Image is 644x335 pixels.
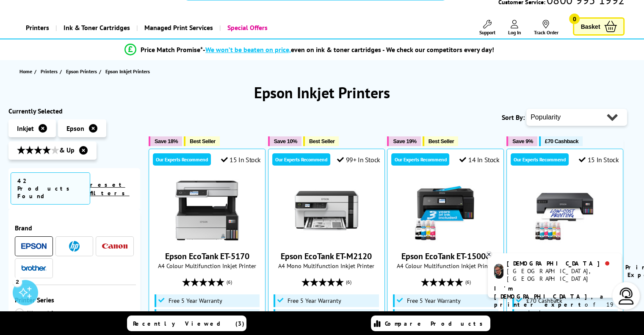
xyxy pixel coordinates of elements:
[385,320,487,327] span: Compare Products
[507,267,615,282] div: [GEOGRAPHIC_DATA], [GEOGRAPHIC_DATA]
[66,124,84,133] span: Epson
[287,297,341,304] span: Free 5 Year Warranty
[102,244,127,249] img: Canon
[295,179,358,242] img: Epson EcoTank ET-M2120
[205,45,291,54] span: We won’t be beaten on price,
[401,251,490,262] a: Epson EcoTank ET-15000
[133,320,245,327] span: Recently Viewed (3)
[8,107,140,115] div: Currently Selected
[105,68,150,75] span: Epson Inkjet Printers
[508,29,521,36] span: Log In
[459,155,499,164] div: 14 In Stock
[190,138,216,144] span: Best Seller
[423,136,459,146] button: Best Seller
[573,17,625,36] a: Basket 0
[136,17,219,39] a: Managed Print Services
[169,297,222,304] span: Free 5 Year Warranty
[274,138,297,144] span: Save 10%
[507,260,615,267] div: [DEMOGRAPHIC_DATA]
[303,136,339,146] button: Best Seller
[579,155,619,164] div: 15 In Stock
[17,146,75,155] span: & Up
[508,20,521,36] a: Log In
[175,179,239,242] img: Epson EcoTank ET-5170
[268,136,301,146] button: Save 10%
[21,241,47,252] a: Epson
[41,67,60,76] a: Printers
[221,155,261,164] div: 15 In Stock
[569,14,580,24] span: 0
[545,138,578,144] span: £70 Cashback
[346,274,351,290] span: (6)
[4,42,614,57] li: modal_Promise
[511,153,569,166] div: Our Experts Recommend
[520,251,609,262] a: Epson EcoTank ET-18100
[539,136,583,146] button: £70 Cashback
[387,136,420,146] button: Save 19%
[337,155,380,164] div: 99+ In Stock
[66,67,99,76] a: Epson Printers
[21,243,47,249] img: Epson
[127,316,246,331] a: Recently Viewed (3)
[17,124,34,133] span: Inkjet
[15,224,134,232] span: Brand
[19,17,55,39] a: Printers
[219,17,274,39] a: Special Offers
[41,67,58,76] span: Printers
[479,29,495,36] span: Support
[392,262,499,270] span: A4 Colour Multifunction Inkjet Printer
[155,138,178,144] span: Save 18%
[55,17,136,39] a: Ink & Toner Cartridges
[64,17,130,39] span: Ink & Toner Cartridges
[428,138,454,144] span: Best Seller
[153,153,211,166] div: Our Experts Recommend
[506,136,537,146] button: Save 9%
[13,277,22,286] div: 2
[203,45,494,54] div: - even on ink & toner cartridges - We check our competitors every day!
[102,241,127,252] a: Canon
[295,235,358,244] a: Epson EcoTank ET-M2120
[465,274,470,290] span: (6)
[502,113,525,122] span: Sort By:
[227,274,232,290] span: (6)
[309,138,335,144] span: Best Seller
[371,316,490,331] a: Compare Products
[21,265,47,271] img: Brother
[533,20,558,36] a: Track Order
[175,235,239,244] a: Epson EcoTank ET-5170
[391,153,449,166] div: Our Experts Recommend
[494,285,615,333] p: of 19 years! Leave me a message and I'll respond ASAP
[19,67,34,76] a: Home
[62,241,87,252] a: HP
[494,285,606,308] b: I'm [DEMOGRAPHIC_DATA], a printer expert
[11,172,90,205] span: 42 Products Found
[165,251,249,262] a: Epson EcoTank ET-5170
[512,138,533,144] span: Save 9%
[90,181,130,197] a: reset filters
[8,83,636,102] h1: Epson Inkjet Printers
[15,308,85,318] a: Workforce
[580,21,600,32] span: Basket
[414,235,477,244] a: Epson EcoTank ET-15000
[15,296,134,304] span: Printer Series
[21,263,47,274] a: Brother
[618,288,635,305] img: user-headset-light.svg
[272,153,330,166] div: Our Experts Recommend
[479,20,495,36] a: Support
[281,251,372,262] a: Epson EcoTank ET-M2120
[273,262,380,270] span: A4 Mono Multifunction Inkjet Printer
[393,138,416,144] span: Save 19%
[533,235,597,244] a: Epson EcoTank ET-18100
[141,45,203,54] span: Price Match Promise*
[414,179,477,242] img: Epson EcoTank ET-15000
[184,136,220,146] button: Best Seller
[153,262,261,270] span: A4 Colour Multifunction Inkjet Printer
[66,67,97,76] span: Epson Printers
[533,179,597,242] img: Epson EcoTank ET-18100
[69,241,80,252] img: HP
[494,264,503,279] img: chris-livechat.png
[407,297,461,304] span: Free 5 Year Warranty
[149,136,182,146] button: Save 18%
